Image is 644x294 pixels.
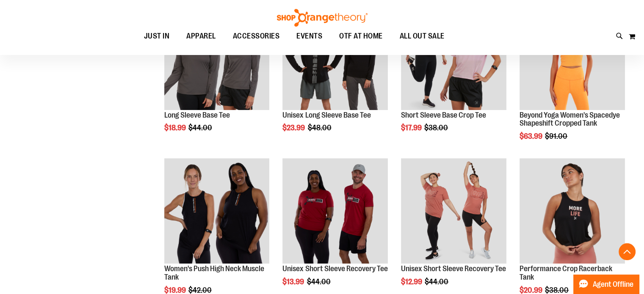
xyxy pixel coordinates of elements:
img: Product image for Long Sleeve Base Tee [164,5,270,110]
span: ACCESSORIES [233,27,280,46]
a: Unisex Short Sleeve Recovery Tee [401,264,506,273]
span: $48.00 [307,124,332,132]
a: Unisex Long Sleeve Base Tee [282,111,370,119]
img: Product image for Unisex Short Sleeve Recovery Tee [401,158,506,264]
span: $91.00 [545,132,569,140]
a: Women's Push High Neck Muscle Tank [164,264,264,281]
a: Product image for Unisex SS Recovery Tee [282,158,388,265]
a: Product image for Long Sleeve Base Tee [164,5,270,111]
span: APPAREL [186,27,216,46]
img: Product image for Performance Crop Racerback Tank [520,158,625,264]
span: $63.99 [520,132,544,140]
img: Shop Orangetheory [276,9,369,27]
span: JUST IN [144,27,170,46]
a: Performance Crop Racerback Tank [520,264,612,281]
button: Back To Top [619,243,636,260]
a: Long Sleeve Base Tee [164,111,230,119]
a: Product image for Push High Neck Muscle Tank [164,158,270,265]
span: $44.00 [188,124,213,132]
div: product [278,0,392,154]
span: $17.99 [401,124,423,132]
span: $12.99 [401,278,423,286]
img: Product image for Push High Neck Muscle Tank [164,158,270,264]
span: EVENTS [296,27,322,46]
span: $23.99 [282,124,306,132]
span: $44.00 [425,278,450,286]
span: $38.00 [424,124,449,132]
a: Beyond Yoga Women's Spacedye Shapeshift Cropped Tank [520,111,620,128]
span: Agent Offline [593,280,633,289]
div: product [397,0,511,154]
img: Product image for Beyond Yoga Womens Spacedye Shapeshift Cropped Tank [520,5,625,110]
a: Product image for Performance Crop Racerback Tank [520,158,625,265]
span: $44.00 [307,278,332,286]
span: $18.99 [164,124,187,132]
div: product [515,0,629,162]
a: Product image for Unisex Short Sleeve Recovery Tee [401,158,506,265]
img: Product image for Short Sleeve Base Crop Tee [401,5,506,110]
img: Product image for Unisex SS Recovery Tee [282,158,388,264]
span: $13.99 [282,278,305,286]
button: Agent Offline [573,275,639,294]
a: Product image for Short Sleeve Base Crop Tee [401,5,506,111]
a: Product image for Beyond Yoga Womens Spacedye Shapeshift Cropped Tank [520,5,625,111]
a: Short Sleeve Base Crop Tee [401,111,486,119]
a: Product image for Unisex Long Sleeve Base Tee [282,5,388,111]
div: product [160,0,274,154]
img: Product image for Unisex Long Sleeve Base Tee [282,5,388,110]
span: OTF AT HOME [339,27,383,46]
a: Unisex Short Sleeve Recovery Tee [282,264,387,273]
span: ALL OUT SALE [400,27,445,46]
